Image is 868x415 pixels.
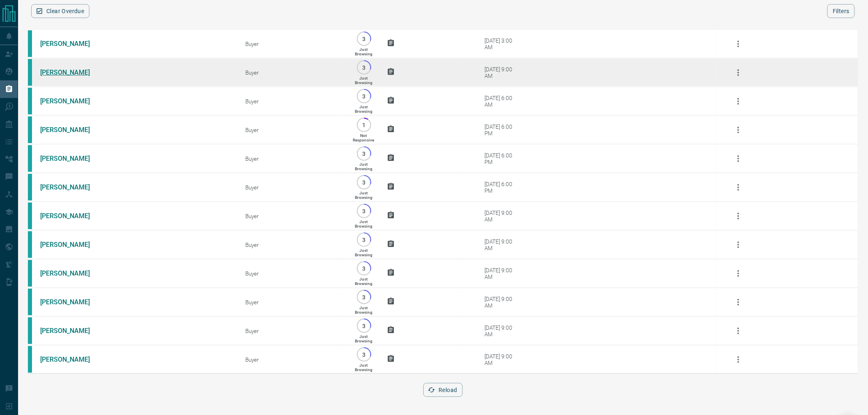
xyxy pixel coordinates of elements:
[28,145,32,172] div: condos.ca
[484,210,519,223] div: [DATE] 9:00 AM
[40,97,102,105] a: [PERSON_NAME]
[245,184,341,191] div: Buyer
[827,4,855,18] button: Filters
[484,353,519,366] div: [DATE] 9:00 AM
[355,105,372,114] p: Just Browsing
[355,47,372,56] p: Just Browsing
[484,123,519,137] div: [DATE] 6:00 PM
[355,162,372,171] p: Just Browsing
[40,126,102,134] a: [PERSON_NAME]
[361,36,367,42] p: 3
[40,269,102,277] a: [PERSON_NAME]
[361,93,367,99] p: 3
[361,294,367,300] p: 3
[40,40,102,48] a: [PERSON_NAME]
[484,267,519,280] div: [DATE] 9:00 AM
[40,298,102,306] a: [PERSON_NAME]
[245,270,341,277] div: Buyer
[484,37,519,50] div: [DATE] 3:00 AM
[361,150,367,157] p: 3
[484,238,519,251] div: [DATE] 9:00 AM
[28,346,32,373] div: condos.ca
[361,237,367,243] p: 3
[28,317,32,344] div: condos.ca
[28,59,32,86] div: condos.ca
[355,334,372,343] p: Just Browsing
[28,203,32,229] div: condos.ca
[40,68,102,76] a: [PERSON_NAME]
[484,296,519,309] div: [DATE] 9:00 AM
[40,356,102,363] a: [PERSON_NAME]
[484,181,519,194] div: [DATE] 6:00 PM
[245,213,341,219] div: Buyer
[245,127,341,133] div: Buyer
[355,191,372,200] p: Just Browsing
[355,277,372,286] p: Just Browsing
[245,155,341,162] div: Buyer
[28,174,32,201] div: condos.ca
[361,351,367,358] p: 3
[355,248,372,257] p: Just Browsing
[245,299,341,306] div: Buyer
[28,116,32,143] div: condos.ca
[245,242,341,248] div: Buyer
[245,356,341,363] div: Buyer
[361,179,367,185] p: 3
[28,260,32,287] div: condos.ca
[245,328,341,334] div: Buyer
[361,323,367,329] p: 3
[484,324,519,337] div: [DATE] 9:00 AM
[484,66,519,79] div: [DATE] 9:00 AM
[484,95,519,108] div: [DATE] 6:00 AM
[28,289,32,315] div: condos.ca
[484,152,519,165] div: [DATE] 6:00 PM
[28,231,32,258] div: condos.ca
[245,98,341,105] div: Buyer
[355,306,372,315] p: Just Browsing
[40,241,102,249] a: [PERSON_NAME]
[355,363,372,372] p: Just Browsing
[31,4,89,18] button: Clear Overdue
[361,265,367,271] p: 3
[361,64,367,71] p: 3
[361,208,367,214] p: 3
[245,41,341,47] div: Buyer
[40,327,102,335] a: [PERSON_NAME]
[28,88,32,114] div: condos.ca
[423,383,462,397] button: Reload
[361,122,367,128] p: 1
[355,219,372,228] p: Just Browsing
[40,155,102,162] a: [PERSON_NAME]
[353,133,375,142] p: Not Responsive
[28,30,32,57] div: condos.ca
[355,76,372,85] p: Just Browsing
[40,183,102,191] a: [PERSON_NAME]
[245,69,341,76] div: Buyer
[40,212,102,220] a: [PERSON_NAME]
